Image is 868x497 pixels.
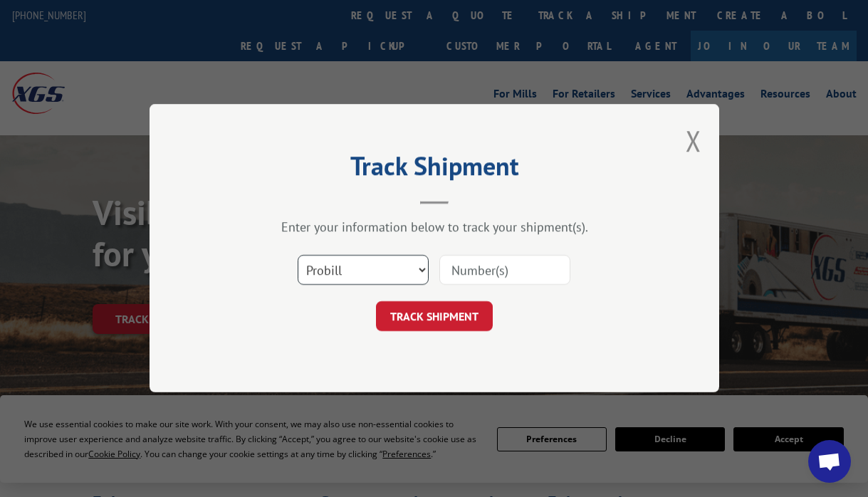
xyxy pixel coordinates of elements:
[808,440,851,483] div: Open chat
[376,302,493,332] button: TRACK SHIPMENT
[221,156,648,183] h2: Track Shipment
[686,122,701,159] button: Close modal
[221,219,648,236] div: Enter your information below to track your shipment(s).
[439,256,570,286] input: Number(s)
